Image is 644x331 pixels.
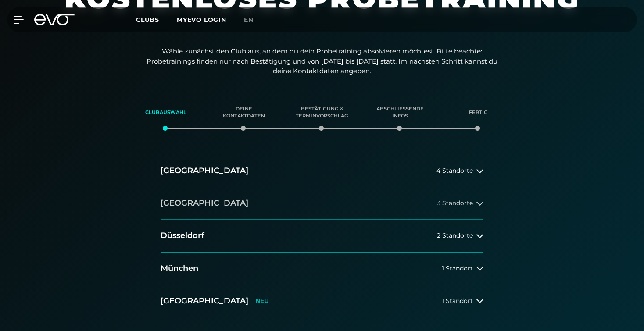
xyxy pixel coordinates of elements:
[436,167,473,174] span: 4 Standorte
[437,232,473,239] span: 2 Standorte
[161,295,248,306] h2: [GEOGRAPHIC_DATA]
[161,155,483,187] button: [GEOGRAPHIC_DATA]4 Standorte
[442,298,473,304] span: 1 Standort
[372,101,428,125] div: Abschließende Infos
[161,187,483,220] button: [GEOGRAPHIC_DATA]3 Standorte
[177,16,226,24] a: MYEVO LOGIN
[138,101,194,125] div: Clubauswahl
[216,101,272,125] div: Deine Kontaktdaten
[161,230,204,241] h2: Düsseldorf
[147,46,497,76] p: Wähle zunächst den Club aus, an dem du dein Probetraining absolvieren möchtest. Bitte beachte: Pr...
[244,16,254,24] span: en
[161,165,248,176] h2: [GEOGRAPHIC_DATA]
[294,101,350,125] div: Bestätigung & Terminvorschlag
[161,220,483,252] button: Düsseldorf2 Standorte
[450,101,506,125] div: Fertig
[136,16,159,24] span: Clubs
[161,198,248,209] h2: [GEOGRAPHIC_DATA]
[442,265,473,272] span: 1 Standort
[161,263,198,274] h2: München
[161,253,483,285] button: München1 Standort
[161,285,483,317] button: [GEOGRAPHIC_DATA]NEU1 Standort
[244,15,264,25] a: en
[255,297,269,305] p: NEU
[437,200,473,206] span: 3 Standorte
[136,15,177,24] a: Clubs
